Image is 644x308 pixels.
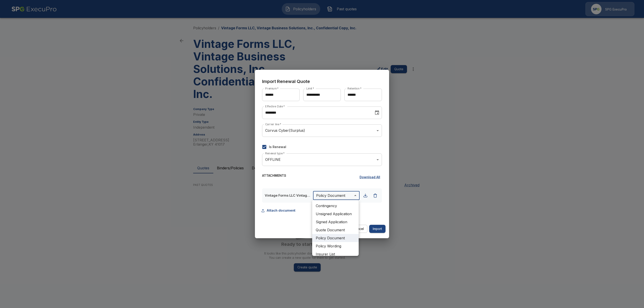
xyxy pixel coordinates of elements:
[312,242,359,250] li: Policy Wording
[312,226,359,234] li: Quote Document
[312,218,359,226] li: Signed Application
[312,202,359,210] li: Contingency
[312,234,359,242] li: Policy Document
[312,250,359,258] li: Insurer List
[312,210,359,218] li: Unsigned Application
